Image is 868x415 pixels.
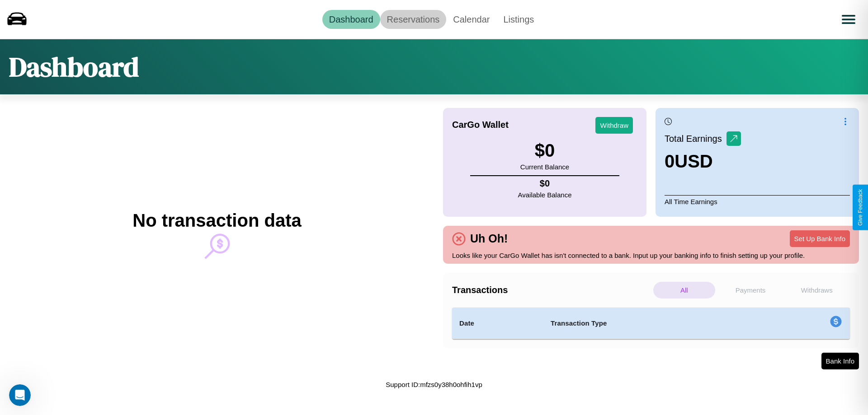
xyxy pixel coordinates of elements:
h2: No transaction data [132,210,301,231]
h4: Uh Oh! [466,232,512,245]
div: Give Feedback [857,189,863,226]
h4: CarGo Wallet [452,120,509,130]
p: Withdraws [786,282,848,298]
a: Calendar [446,10,496,29]
button: Set Up Bank Info [790,230,850,247]
p: Available Balance [518,189,572,201]
h4: Transactions [452,285,651,295]
p: All [653,282,715,298]
h3: $ 0 [520,140,569,161]
p: Payments [720,282,782,298]
p: Current Balance [520,161,569,173]
h4: Date [459,318,536,329]
button: Open menu [836,7,861,32]
a: Reservations [380,10,447,29]
h1: Dashboard [9,48,139,85]
h4: Transaction Type [551,318,756,329]
p: All Time Earnings [665,195,850,208]
table: simple table [452,308,850,339]
p: Support ID: mfzs0y38h0ohfih1vp [386,378,482,391]
button: Bank Info [821,353,859,369]
p: Total Earnings [665,131,726,147]
h4: $ 0 [518,178,572,189]
a: Dashboard [322,10,380,29]
button: Withdraw [595,117,633,134]
a: Listings [496,10,541,29]
h3: 0 USD [665,151,741,172]
iframe: Intercom live chat [9,384,31,406]
p: Looks like your CarGo Wallet has isn't connected to a bank. Input up your banking info to finish ... [452,249,850,261]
